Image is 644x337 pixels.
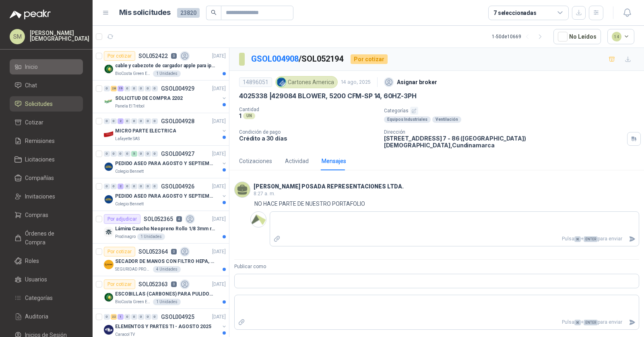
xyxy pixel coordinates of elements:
a: Por cotizarSOL0523640[DATE] Company LogoSECADOR DE MANOS CON FILTRO HEPA, SECADO RAPIDOSEGURIDAD ... [93,244,229,276]
label: Adjuntar archivos [270,232,284,246]
p: BioCosta Green Energy S.A.S [115,299,151,305]
p: 14 ago, 2025 [341,79,371,86]
span: Categorías [25,294,53,302]
p: GSOL004925 [161,314,194,320]
a: Remisiones [10,133,83,149]
p: NO HACE PARTE DE NUESTRO PORTAFOLIO [254,199,365,208]
div: 0 [131,314,137,320]
div: 0 [131,118,137,124]
a: 0 0 2 0 0 0 0 0 GSOL004928[DATE] Company LogoMICRO PARTE ELECTRICALafayette SAS [104,116,227,142]
span: ⌘ [574,236,581,242]
a: Categorías [10,290,83,306]
div: 0 [145,184,151,189]
div: 0 [124,314,130,320]
span: Cotizar [25,118,43,127]
button: Enviar [625,232,639,246]
p: Pulsa + para enviar [248,315,626,329]
div: 0 [138,86,144,91]
img: Company Logo [251,212,266,227]
p: [DATE] [212,248,226,256]
p: PEDIDO ASEO PARA AGOSTO Y SEPTIEMBRE 2 [115,160,215,167]
p: ESCOBILLAS (CARBONES) PARA PULIDORA DEWALT [115,290,215,298]
p: [DATE] [212,150,226,158]
p: BioCosta Green Energy S.A.S [115,70,151,77]
div: 0 [124,86,130,91]
p: 4025338 | 429084 BLOWER, 5200 CFM-SP 14, 60HZ-3PH [239,92,416,100]
p: 1 [239,112,242,119]
div: 0 [104,151,110,157]
img: Logo peakr [10,10,51,19]
p: [DATE] [212,183,226,190]
button: Enviar [625,315,639,329]
div: 2 [118,184,124,189]
p: Pulsa + para enviar [284,232,626,246]
img: Company Logo [104,97,114,106]
div: Actividad [285,157,309,165]
div: 0 [152,118,158,124]
p: Prodinagro [115,234,136,240]
div: Cartones America [275,76,338,88]
p: Colegio Bennett [115,201,144,207]
div: 0 [104,314,110,320]
img: Company Logo [104,194,114,204]
a: Roles [10,253,83,269]
div: 0 [111,184,117,189]
span: Compras [25,211,48,219]
img: Company Logo [277,78,286,87]
span: ENTER [584,236,598,242]
div: 0 [104,118,110,124]
div: 4 Unidades [153,266,181,273]
a: Órdenes de Compra [10,226,83,250]
img: Company Logo [104,260,114,269]
div: 0 [131,184,137,189]
span: Licitaciones [25,155,55,164]
p: Crédito a 30 días [239,135,378,142]
p: [DATE] [212,52,226,60]
div: 0 [152,151,158,157]
span: Compañías [25,174,54,182]
p: PEDIDO ASEO PARA AGOSTO Y SEPTIEMBRE [115,192,215,200]
p: [DATE] [212,85,226,93]
p: SEGURIDAD PROVISER LTDA [115,266,151,273]
span: 8:27 a. m. [254,191,275,196]
span: ENTER [584,320,598,325]
button: 14 [607,29,635,44]
a: Chat [10,78,83,93]
p: SECADOR DE MANOS CON FILTRO HEPA, SECADO RAPIDO [115,258,215,265]
a: Licitaciones [10,152,83,167]
div: 1 - 50 de 10669 [492,30,547,43]
a: Por cotizarSOL0524220[DATE] Company Logocable y cabezote de cargador apple para iphoneBioCosta Gr... [93,48,229,81]
span: Solicitudes [25,99,53,108]
a: Usuarios [10,272,83,287]
p: cable y cabezote de cargador apple para iphone [115,62,215,70]
div: 0 [138,118,144,124]
div: Por adjudicar [104,214,140,224]
a: 0 0 0 0 5 0 0 0 GSOL004927[DATE] Company LogoPEDIDO ASEO PARA AGOSTO Y SEPTIEMBRE 2Colegio Bennett [104,149,227,175]
a: GSOL004908 [251,54,299,64]
div: 0 [145,86,151,91]
p: [PERSON_NAME] [DEMOGRAPHIC_DATA] [30,30,89,41]
div: SM [10,29,25,44]
span: Auditoria [25,312,48,321]
div: 0 [138,184,144,189]
div: 0 [152,86,158,91]
div: 0 [104,184,110,189]
p: GSOL004928 [161,118,194,124]
a: Compañías [10,170,83,186]
img: Company Logo [104,325,114,335]
p: GSOL004926 [161,184,194,189]
div: 1 Unidades [153,299,181,305]
a: Por adjudicarSOL0523654[DATE] Company LogoLámina Caucho Neopreno Rollo 1/8 3mm rollo x 10MProdina... [93,211,229,244]
div: Mensajes [322,157,346,165]
h1: Mis solicitudes [119,7,171,19]
p: Lámina Caucho Neopreno Rollo 1/8 3mm rollo x 10M [115,225,215,233]
img: Company Logo [104,227,114,237]
p: Condición de pago [239,129,378,135]
div: 0 [131,86,137,91]
div: 19 [118,86,124,91]
a: 0 0 2 0 0 0 0 0 GSOL004926[DATE] Company LogoPEDIDO ASEO PARA AGOSTO Y SEPTIEMBREColegio Bennett [104,182,227,207]
p: [DATE] [212,313,226,321]
button: No Leídos [553,29,601,44]
span: Invitaciones [25,192,55,201]
p: [STREET_ADDRESS] 7 - 86 ([GEOGRAPHIC_DATA]) [DEMOGRAPHIC_DATA] , Cundinamarca [384,135,624,149]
